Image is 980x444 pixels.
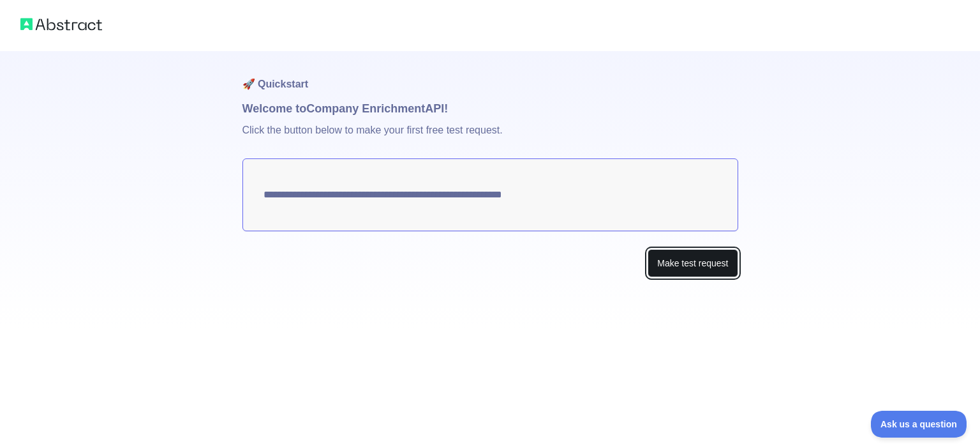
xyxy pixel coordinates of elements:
[242,118,738,158] p: Click the button below to make your first free test request.
[20,15,102,33] img: Abstract logo
[242,51,738,100] h1: 🚀 Quickstart
[242,100,738,118] h1: Welcome to Company Enrichment API!
[648,249,738,278] button: Make test request
[871,411,967,438] iframe: Toggle Customer Support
